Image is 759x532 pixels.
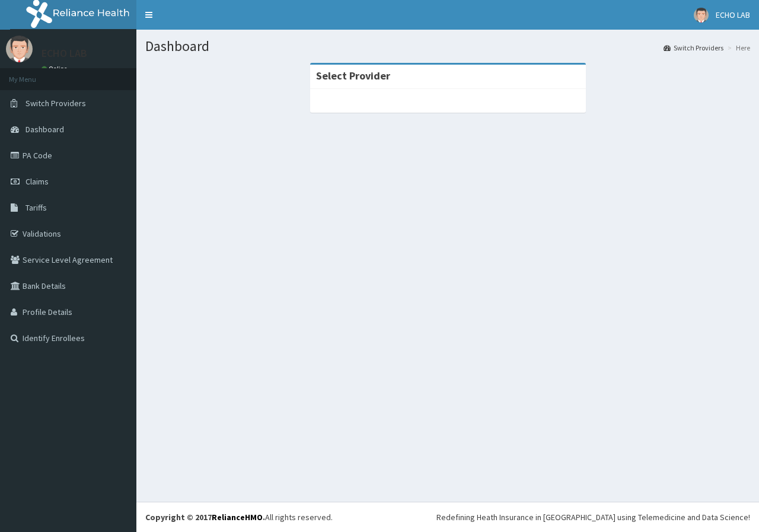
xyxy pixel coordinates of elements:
span: Tariffs [25,202,47,213]
strong: Select Provider [316,69,390,82]
span: ECHO LAB [716,9,750,20]
p: ECHO LAB [42,48,87,59]
strong: Copyright © 2017 . [145,512,265,523]
footer: All rights reserved. [136,502,759,532]
span: Claims [25,176,49,187]
span: Switch Providers [25,98,86,109]
li: Here [725,43,750,53]
div: Redefining Heath Insurance in [GEOGRAPHIC_DATA] using Telemedicine and Data Science! [436,511,750,523]
span: Dashboard [25,124,64,135]
h1: Dashboard [145,39,750,54]
a: Online [42,65,70,73]
a: Switch Providers [664,43,723,53]
img: User Image [694,8,709,23]
img: User Image [6,36,33,62]
a: RelianceHMO [212,512,263,523]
